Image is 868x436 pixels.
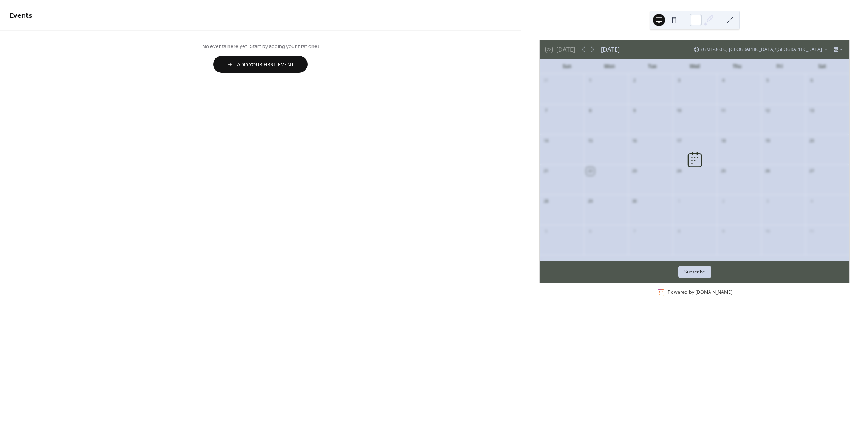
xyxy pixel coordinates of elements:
div: 28 [542,197,550,206]
div: Thu [716,59,758,74]
div: 3 [763,197,772,206]
div: 10 [763,227,772,236]
div: 31 [542,77,550,85]
div: 17 [675,137,683,145]
a: Add Your First Event [9,56,511,73]
div: 24 [675,167,683,175]
div: 7 [542,107,550,115]
div: 13 [808,107,816,115]
div: 14 [542,137,550,145]
div: Mon [588,59,631,74]
div: 20 [808,137,816,145]
div: 5 [763,77,772,85]
div: 22 [586,167,594,175]
div: 2 [719,197,727,206]
div: 10 [675,107,683,115]
div: Sun [546,59,588,74]
div: 8 [675,227,683,236]
div: 6 [586,227,594,236]
a: [DOMAIN_NAME] [695,289,732,295]
div: 8 [586,107,594,115]
span: No events here yet. Start by adding your first one! [9,43,511,51]
span: Add Your First Event [237,61,294,69]
div: 5 [542,227,550,236]
div: 26 [763,167,772,175]
div: Sat [801,59,843,74]
div: 1 [586,77,594,85]
div: 29 [586,197,594,206]
div: 18 [719,137,727,145]
div: Tue [631,59,673,74]
div: 21 [542,167,550,175]
div: 11 [808,227,816,236]
div: 7 [630,227,639,236]
div: 4 [808,197,816,206]
div: 27 [808,167,816,175]
div: Fri [758,59,801,74]
div: [DATE] [601,45,620,54]
div: 23 [630,167,639,175]
div: 16 [630,137,639,145]
div: 2 [630,77,639,85]
div: 11 [719,107,727,115]
div: 15 [586,137,594,145]
div: 25 [719,167,727,175]
div: 9 [630,107,639,115]
div: Wed [673,59,716,74]
div: 9 [719,227,727,236]
div: Powered by [668,289,732,295]
div: 1 [675,197,683,206]
div: 3 [675,77,683,85]
div: 4 [719,77,727,85]
span: Events [9,8,32,23]
div: 6 [808,77,816,85]
button: Add Your First Event [213,56,308,73]
span: (GMT-06:00) [GEOGRAPHIC_DATA]/[GEOGRAPHIC_DATA] [701,47,822,52]
div: 30 [630,197,639,206]
button: Subscribe [678,266,711,278]
div: 12 [763,107,772,115]
div: 19 [763,137,772,145]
